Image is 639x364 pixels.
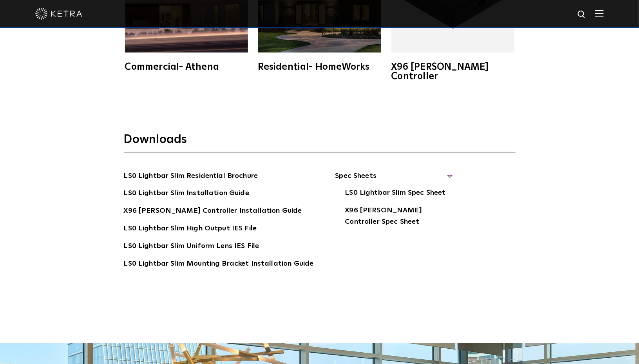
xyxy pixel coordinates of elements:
[391,62,514,81] div: X96 [PERSON_NAME] Controller
[345,205,453,229] a: X96 [PERSON_NAME] Controller Spec Sheet
[124,223,257,235] a: LS0 Lightbar Slim High Output IES File
[577,10,587,20] img: search icon
[345,187,445,200] a: LS0 Lightbar Slim Spec Sheet
[258,62,381,72] div: Residential- HomeWorks
[125,62,248,72] div: Commercial- Athena
[335,170,453,188] span: Spec Sheets
[124,132,516,152] h3: Downloads
[124,205,302,218] a: X96 [PERSON_NAME] Controller Installation Guide
[595,10,604,17] img: Hamburger%20Nav.svg
[124,170,258,183] a: LS0 Lightbar Slim Residential Brochure
[124,188,249,200] a: LS0 Lightbar Slim Installation Guide
[35,8,82,20] img: ketra-logo-2019-white
[124,258,314,271] a: LS0 Lightbar Slim Mounting Bracket Installation Guide
[124,241,259,253] a: LS0 Lightbar Slim Uniform Lens IES File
